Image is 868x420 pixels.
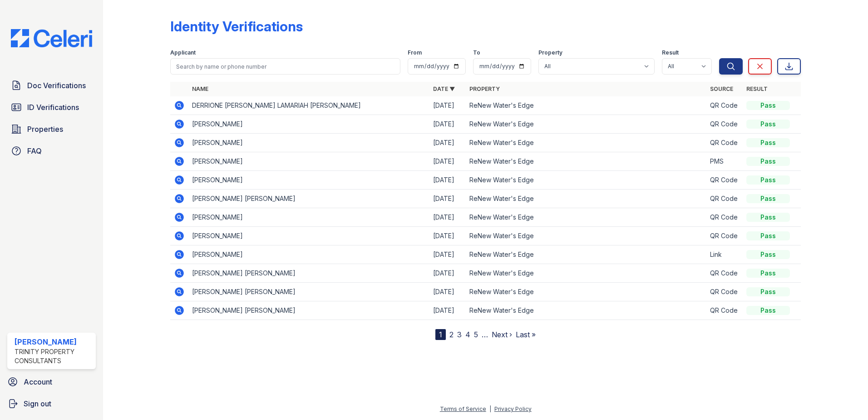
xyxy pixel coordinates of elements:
[188,134,429,152] td: [PERSON_NAME]
[192,85,208,92] a: Name
[746,269,790,278] div: Pass
[746,157,790,166] div: Pass
[188,208,429,227] td: [PERSON_NAME]
[466,301,707,320] td: ReNew Water's Edge
[15,347,92,365] div: Trinity Property Consultants
[429,245,466,264] td: [DATE]
[7,142,96,160] a: FAQ
[469,85,500,92] a: Property
[706,152,743,171] td: PMS
[706,115,743,134] td: QR Code
[429,134,466,152] td: [DATE]
[706,283,743,301] td: QR Code
[4,395,99,413] a: Sign out
[746,287,790,296] div: Pass
[188,301,429,320] td: [PERSON_NAME] [PERSON_NAME]
[4,29,99,47] img: CE_Logo_Blue-a8612792a0a2168367f1c8372b55b34899dd931a85d93a1a3d3e32e68fde9ad4.png
[429,190,466,208] td: [DATE]
[188,171,429,190] td: [PERSON_NAME]
[27,80,86,91] span: Doc Verifications
[27,124,63,135] span: Properties
[706,190,743,208] td: QR Code
[466,264,707,283] td: ReNew Water's Edge
[746,231,790,240] div: Pass
[466,134,707,152] td: ReNew Water's Edge
[188,96,429,115] td: DERRIONE [PERSON_NAME] LAMARIAH [PERSON_NAME]
[429,152,466,171] td: [DATE]
[27,145,42,156] span: FAQ
[746,194,790,203] div: Pass
[746,306,790,315] div: Pass
[429,171,466,190] td: [DATE]
[4,373,99,391] a: Account
[188,152,429,171] td: [PERSON_NAME]
[24,398,51,409] span: Sign out
[27,102,79,113] span: ID Verifications
[188,227,429,245] td: [PERSON_NAME]
[746,101,790,110] div: Pass
[170,49,196,56] label: Applicant
[538,49,562,56] label: Property
[482,329,488,340] span: …
[474,330,478,339] a: 5
[466,152,707,171] td: ReNew Water's Edge
[429,227,466,245] td: [DATE]
[170,58,400,75] input: Search by name or phone number
[516,330,536,339] a: Last »
[706,301,743,320] td: QR Code
[433,85,455,92] a: Date ▼
[746,213,790,222] div: Pass
[466,190,707,208] td: ReNew Water's Edge
[7,98,96,116] a: ID Verifications
[429,264,466,283] td: [DATE]
[440,405,486,412] a: Terms of Service
[7,120,96,138] a: Properties
[466,208,707,227] td: ReNew Water's Edge
[188,115,429,134] td: [PERSON_NAME]
[706,264,743,283] td: QR Code
[429,96,466,115] td: [DATE]
[466,96,707,115] td: ReNew Water's Edge
[15,336,92,347] div: [PERSON_NAME]
[466,227,707,245] td: ReNew Water's Edge
[746,138,790,147] div: Pass
[466,115,707,134] td: ReNew Water's Edge
[465,330,470,339] a: 4
[706,96,743,115] td: QR Code
[746,85,768,92] a: Result
[746,175,790,185] div: Pass
[466,245,707,264] td: ReNew Water's Edge
[435,329,446,340] div: 1
[710,85,733,92] a: Source
[449,330,454,339] a: 2
[746,120,790,129] div: Pass
[746,250,790,259] div: Pass
[706,245,743,264] td: Link
[429,301,466,320] td: [DATE]
[466,283,707,301] td: ReNew Water's Edge
[706,227,743,245] td: QR Code
[188,283,429,301] td: [PERSON_NAME] [PERSON_NAME]
[188,264,429,283] td: [PERSON_NAME] [PERSON_NAME]
[429,283,466,301] td: [DATE]
[473,49,480,56] label: To
[429,208,466,227] td: [DATE]
[188,245,429,264] td: [PERSON_NAME]
[494,405,532,412] a: Privacy Policy
[429,115,466,134] td: [DATE]
[466,171,707,190] td: ReNew Water's Edge
[457,330,462,339] a: 3
[492,330,512,339] a: Next ›
[706,134,743,152] td: QR Code
[170,18,303,35] div: Identity Verifications
[188,190,429,208] td: [PERSON_NAME] [PERSON_NAME]
[706,208,743,227] td: QR Code
[408,49,422,56] label: From
[706,171,743,190] td: QR Code
[7,76,96,95] a: Doc Verifications
[489,405,491,412] div: |
[24,376,52,387] span: Account
[662,49,679,56] label: Result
